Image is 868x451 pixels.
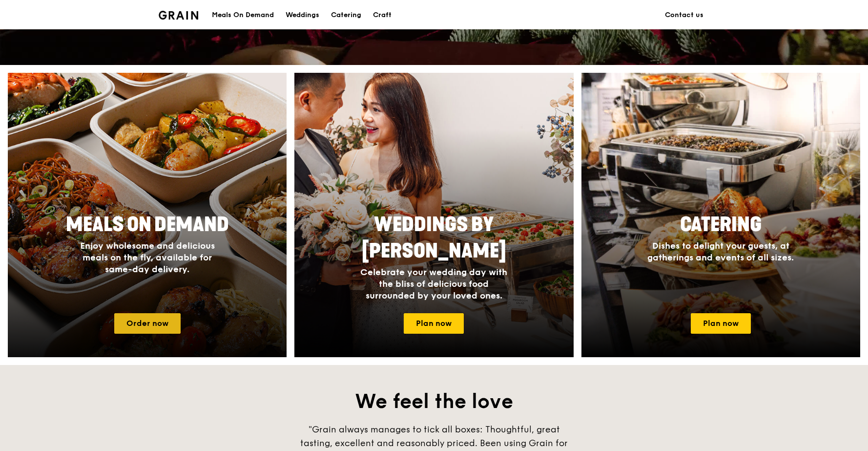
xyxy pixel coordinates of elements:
a: Weddings [280,0,325,30]
a: CateringDishes to delight your guests, at gatherings and events of all sizes.Plan now [581,73,860,357]
div: Meals On Demand [212,0,274,30]
a: Contact us [659,0,709,30]
span: Celebrate your wedding day with the bliss of delicious food surrounded by your loved ones. [360,267,507,301]
a: Plan now [691,313,751,334]
div: Catering [331,0,361,30]
a: Craft [367,0,397,30]
div: Weddings [286,0,319,30]
img: catering-card.e1cfaf3e.jpg [581,73,860,357]
span: Catering [680,213,762,236]
span: Meals On Demand [66,213,229,236]
a: Catering [325,0,367,30]
a: Weddings by [PERSON_NAME]Celebrate your wedding day with the bliss of delicious food surrounded b... [294,73,573,357]
span: Dishes to delight your guests, at gatherings and events of all sizes. [647,240,794,263]
span: Weddings by [PERSON_NAME] [362,213,506,263]
a: Plan now [404,313,464,334]
div: Craft [373,0,392,30]
a: Order now [114,313,181,334]
img: weddings-card.4f3003b8.jpg [294,73,573,357]
a: Meals On DemandEnjoy wholesome and delicious meals on the fly, available for same-day delivery.Or... [8,73,287,357]
span: Enjoy wholesome and delicious meals on the fly, available for same-day delivery. [80,240,215,275]
img: Grain [159,11,198,20]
